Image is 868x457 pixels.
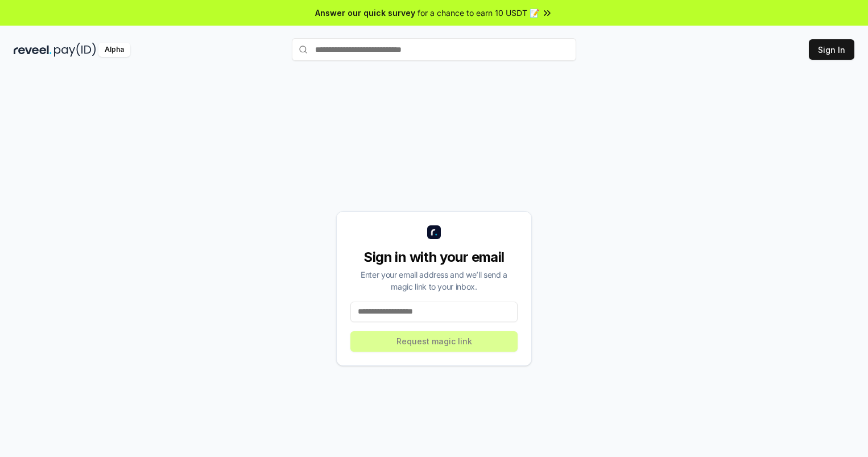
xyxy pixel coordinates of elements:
button: Sign In [809,39,854,60]
span: Answer our quick survey [315,7,415,19]
div: Enter your email address and we’ll send a magic link to your inbox. [350,269,518,293]
div: Sign in with your email [350,248,518,266]
img: reveel_dark [14,43,52,57]
img: logo_small [427,225,441,239]
span: for a chance to earn 10 USDT 📝 [418,7,539,19]
div: Alpha [98,43,130,57]
img: pay_id [54,43,96,57]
